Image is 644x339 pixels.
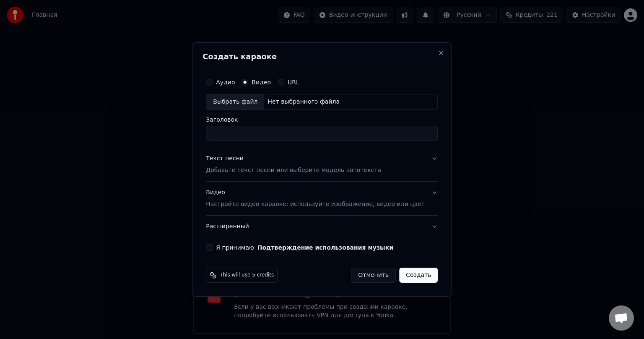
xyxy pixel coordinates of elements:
button: ВидеоНастройте видео караоке: используйте изображение, видео или цвет [206,182,438,215]
div: Видео [206,188,424,209]
label: Заголовок [206,117,438,123]
h2: Создать караоке [203,53,441,60]
button: Отменить [351,268,396,283]
div: Нет выбранного файла [264,98,343,106]
label: URL [288,79,299,85]
p: Настройте видео караоке: используйте изображение, видео или цвет [206,200,424,209]
span: This will use 5 credits [220,272,274,279]
button: Текст песниДобавьте текст песни или выберите модель автотекста [206,148,438,181]
div: Текст песни [206,154,244,163]
label: Видео [252,79,271,85]
p: Добавьте текст песни или выберите модель автотекста [206,166,381,175]
button: Создать [399,268,438,283]
label: Я принимаю [216,245,393,250]
div: Выбрать файл [206,94,264,110]
button: Расширенный [206,216,438,237]
button: Я принимаю [257,245,393,250]
label: Аудио [216,79,235,85]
